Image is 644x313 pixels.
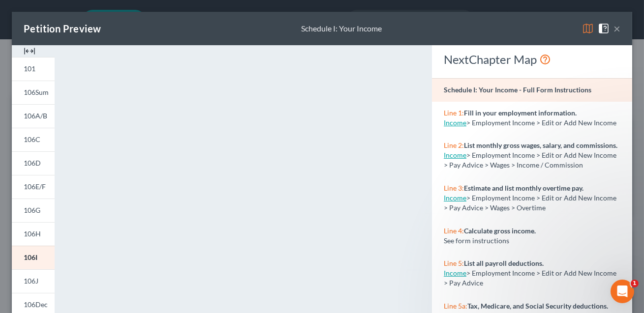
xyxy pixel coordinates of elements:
[12,175,55,199] a: 106E/F
[12,199,55,222] a: 106G
[444,52,620,67] div: NextChapter Map
[466,118,616,127] span: > Employment Income > Edit or Add New Income
[444,151,466,159] a: Income
[24,45,35,57] img: expand-e0f6d898513216a626fdd78e52531dac95497ffd26381d4c15ee2fc46db09dca.svg
[12,246,55,269] a: 106I
[130,243,209,251] a: Open in help center
[464,259,544,267] strong: List all payroll deductions.
[314,4,332,22] div: Close
[464,184,583,192] strong: Estimate and list monthly overtime pay.
[444,151,616,169] span: > Employment Income > Edit or Add New Income > Pay Advice > Wages > Income / Commission
[187,211,202,231] span: 😃
[444,118,466,127] a: Income
[6,4,25,23] button: go back
[24,159,41,167] span: 106D
[444,194,466,202] a: Income
[24,206,40,214] span: 106G
[12,104,55,128] a: 106A/B
[444,141,464,149] span: Line 2:
[24,253,37,261] span: 106I
[444,259,464,267] span: Line 5:
[24,88,49,96] span: 106Sum
[156,211,182,231] span: neutral face reaction
[24,22,101,35] div: Petition Preview
[444,269,616,287] span: > Employment Income > Edit or Add New Income > Pay Advice
[131,211,156,231] span: disappointed reaction
[12,128,55,151] a: 106C
[162,211,176,231] span: 😐
[444,184,464,192] span: Line 3:
[24,277,38,285] span: 106J
[444,85,591,94] strong: Schedule I: Your Income - Full Form Instructions
[182,211,208,231] span: smiley reaction
[24,135,40,143] span: 106C
[24,300,48,309] span: 106Dec
[24,64,35,73] span: 101
[24,112,47,120] span: 106A/B
[12,222,55,246] a: 106H
[12,201,327,212] div: Did this answer your question?
[24,182,46,191] span: 106E/F
[464,227,536,235] strong: Calculate gross income.
[444,194,616,212] span: > Employment Income > Edit or Add New Income > Pay Advice > Wages > Overtime
[631,280,639,287] span: 1
[136,211,151,231] span: 😞
[464,141,617,149] strong: List monthly gross wages, salary, and commissions.
[24,229,41,238] span: 106H
[12,81,55,104] a: 106Sum
[301,23,382,34] div: Schedule I: Your Income
[12,269,55,293] a: 106J
[613,23,620,34] button: ×
[296,4,314,23] button: Collapse window
[444,236,509,245] span: See form instructions
[598,23,610,34] img: help-close-5ba153eb36485ed6c1ea00a893f15db1cb9b99d6cae46e1a8edb6c62d00a1a76.svg
[582,23,594,34] img: map-eea8200ae884c6f1103ae1953ef3d486a96c86aabb227e865a55264e3737af1f.svg
[444,269,466,277] a: Income
[444,302,467,310] span: Line 5a:
[12,151,55,175] a: 106D
[444,227,464,235] span: Line 4:
[444,109,464,117] span: Line 1:
[464,109,577,117] strong: Fill in your employment information.
[611,280,634,303] iframe: Intercom live chat
[12,57,55,81] a: 101
[467,302,608,310] strong: Tax, Medicare, and Social Security deductions.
